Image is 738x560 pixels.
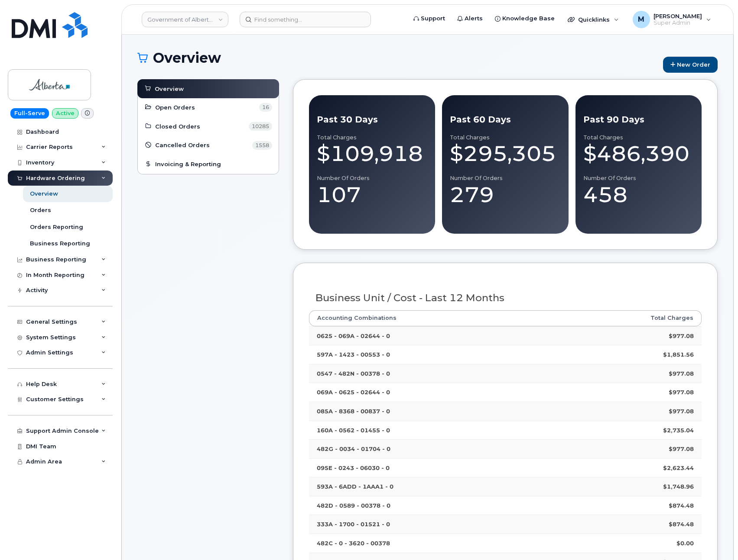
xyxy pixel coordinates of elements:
[676,540,694,547] strong: $0.00
[317,134,427,141] div: Total Charges
[317,332,390,339] strong: 0625 - 069A - 02644 - 0
[317,408,390,415] strong: 085A - 8368 - 00837 - 0
[252,141,272,150] span: 1558
[663,483,694,490] strong: $1,748.96
[317,113,427,126] div: Past 30 Days
[317,521,390,528] strong: 333A - 1700 - 01521 - 0
[663,351,694,358] strong: $1,851.56
[317,483,393,490] strong: 593A - 6ADD - 1AAA1 - 0
[315,293,695,303] h3: Business Unit / Cost - Last 12 Months
[155,141,210,149] span: Cancelled Orders
[663,57,718,73] a: New Order
[155,122,200,131] span: Closed Orders
[450,182,560,208] div: 279
[155,85,184,93] span: Overview
[137,50,659,65] h1: Overview
[317,351,390,358] strong: 597A - 1423 - 00553 - 0
[663,464,694,471] strong: $2,623.44
[259,103,272,112] span: 16
[249,122,272,131] span: 10285
[450,141,560,167] div: $295,305
[583,141,694,167] div: $486,390
[669,502,694,509] strong: $874.48
[669,332,694,339] strong: $977.08
[309,310,566,326] th: Accounting Combinations
[144,121,272,132] a: Closed Orders 10285
[317,175,427,182] div: Number of Orders
[155,160,221,168] span: Invoicing & Reporting
[144,159,272,170] a: Invoicing & Reporting
[566,310,702,326] th: Total Charges
[669,445,694,452] strong: $977.08
[669,370,694,377] strong: $977.08
[317,502,390,509] strong: 482D - 0589 - 00378 - 0
[144,102,272,113] a: Open Orders 16
[450,113,560,126] div: Past 60 Days
[317,427,390,434] strong: 160A - 0562 - 01455 - 0
[317,464,390,471] strong: 095E - 0243 - 06030 - 0
[144,140,272,151] a: Cancelled Orders 1558
[669,521,694,528] strong: $874.48
[450,175,560,182] div: Number of Orders
[144,84,273,94] a: Overview
[317,540,390,547] strong: 482C - 0 - 3620 - 00378
[317,141,427,167] div: $109,918
[669,389,694,396] strong: $977.08
[450,134,560,141] div: Total Charges
[317,370,390,377] strong: 0547 - 482N - 00378 - 0
[583,113,694,126] div: Past 90 Days
[663,427,694,434] strong: $2,735.04
[317,182,427,208] div: 107
[583,134,694,141] div: Total Charges
[317,445,390,452] strong: 482G - 0034 - 01704 - 0
[317,389,390,396] strong: 069A - 0625 - 02644 - 0
[669,408,694,415] strong: $977.08
[583,175,694,182] div: Number of Orders
[583,182,694,208] div: 458
[155,103,195,112] span: Open Orders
